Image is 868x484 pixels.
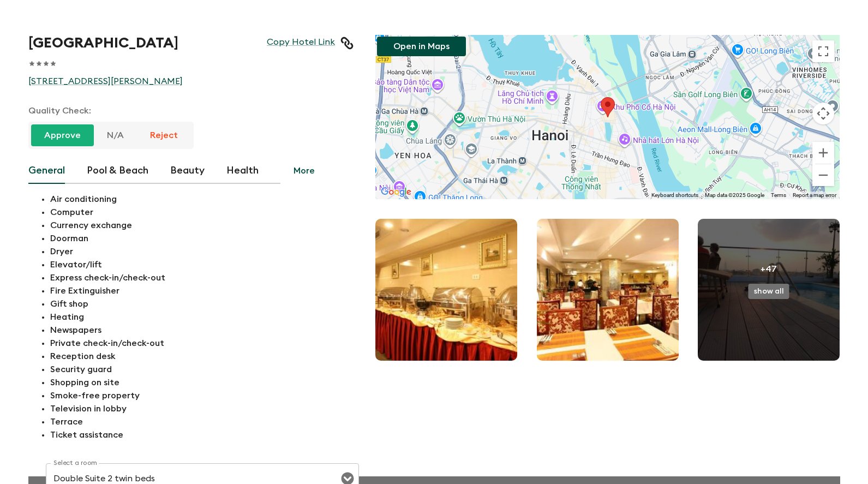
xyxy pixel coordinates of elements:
[28,158,65,184] button: General
[812,40,834,62] button: Toggle fullscreen view
[50,415,354,428] p: Terrace
[226,158,259,184] button: Health
[267,37,335,50] a: Copy Hotel Link
[50,376,354,389] p: Shopping on site
[87,158,148,184] button: Pool & Beach
[50,350,354,363] p: Reception desk
[377,37,466,56] button: Open in Maps
[50,363,354,376] p: Security guard
[793,192,836,198] a: Report a map error
[137,124,191,146] button: Reject
[50,402,354,415] p: Television in lobby
[50,219,354,232] p: Currency exchange
[28,76,354,87] a: [STREET_ADDRESS][PERSON_NAME]
[53,458,97,468] label: Select a room
[94,124,137,146] button: N/A
[50,206,354,219] p: Computer
[280,158,328,184] button: More
[812,164,834,186] button: Zoom out
[50,310,354,324] p: Heating
[812,103,834,124] button: Map camera controls
[812,142,834,164] button: Zoom in
[378,185,414,199] img: Google
[771,192,786,198] a: Terms (opens in new tab)
[50,284,354,297] p: Fire Extinguisher
[50,245,354,258] p: Dryer
[50,324,354,337] p: Newspapers
[749,284,789,299] button: show all
[50,232,354,245] p: Doorman
[50,271,354,284] p: Express check-in/check-out
[601,97,615,117] div: Tirant Hotel
[651,192,698,199] button: Keyboard shortcuts
[28,104,354,117] p: Quality Check:
[50,337,354,350] p: Private check-in/check-out
[50,297,354,310] p: Gift shop
[31,124,94,146] button: Approve
[28,35,178,51] h1: [GEOGRAPHIC_DATA]
[378,185,414,199] a: Open this area in Google Maps (opens a new window)
[50,389,354,402] p: Smoke-free property
[50,428,354,441] p: Ticket assistance
[50,193,354,206] p: Air conditioning
[170,158,205,184] button: Beauty
[50,258,354,271] p: Elevator/lift
[705,192,764,198] span: Map data ©2025 Google
[761,262,777,276] p: +47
